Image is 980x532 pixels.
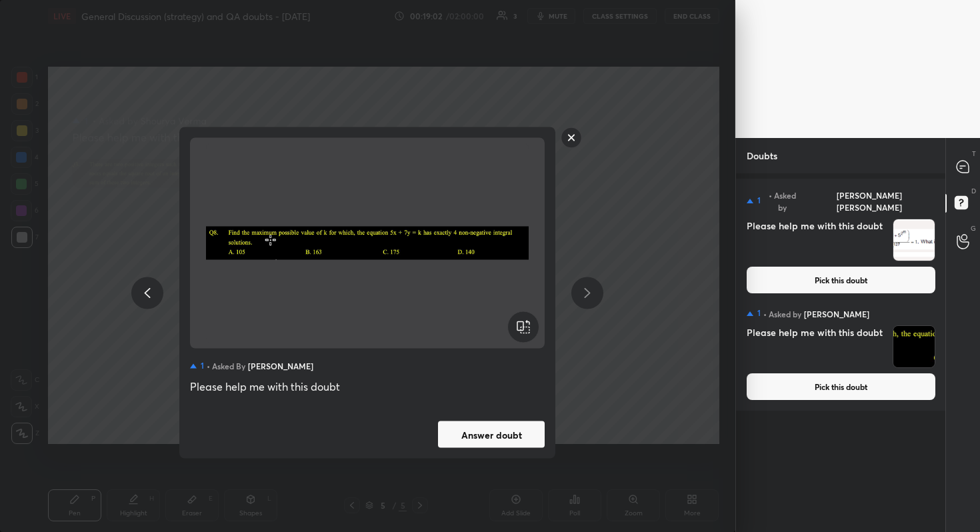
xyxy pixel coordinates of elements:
h5: • Asked by [763,308,801,320]
h5: 1 [201,360,204,371]
button: Pick this doubt [747,373,935,400]
img: 1756878645XXCJ5Z.png [206,143,529,343]
div: grid [736,173,946,532]
p: Doubts [736,138,788,173]
h5: [PERSON_NAME] [PERSON_NAME] [803,189,935,213]
h4: Please help me with this doubt [747,219,887,261]
button: Pick this doubt [747,267,935,293]
img: 1756878651LD4JN1.png [893,219,935,261]
h5: 1 [757,195,761,206]
h5: • Asked by [207,359,245,373]
p: D [971,186,976,196]
p: T [972,149,976,159]
button: Answer doubt [438,421,545,448]
h4: Please help me with this doubt [747,325,887,368]
div: Please help me with this doubt [190,379,545,395]
p: G [971,223,976,233]
img: 1756878645XXCJ5Z.png [893,326,935,367]
h5: [PERSON_NAME] [804,308,869,320]
h5: 1 [757,308,761,319]
h5: [PERSON_NAME] [248,359,313,373]
h5: • Asked by [763,189,801,213]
